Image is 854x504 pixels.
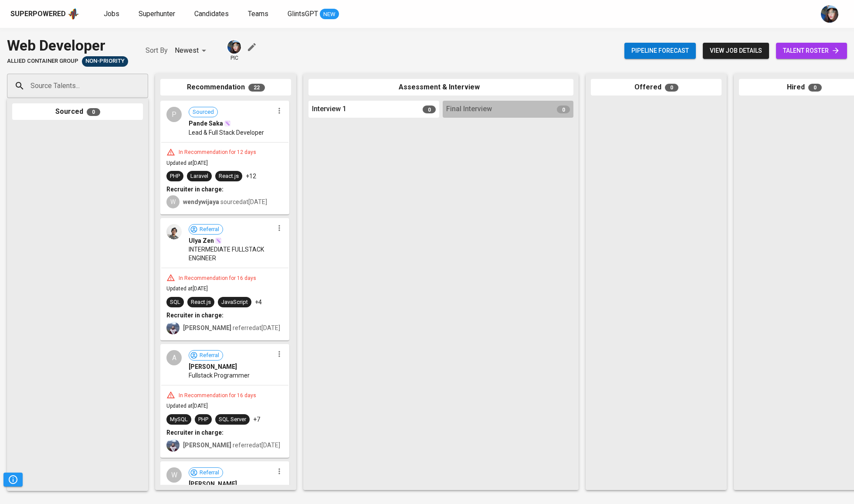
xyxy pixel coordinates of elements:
[175,43,209,59] div: Newest
[308,79,573,96] div: Assessment & Interview
[776,43,847,59] a: talent roster
[288,10,318,18] span: GlintsGPT
[139,10,175,18] span: Superhunter
[198,415,208,424] div: PHP
[189,128,264,137] span: Lead & Full Stack Developer
[221,298,248,306] div: JavaScript
[624,43,696,59] button: Pipeline forecast
[170,415,188,424] div: MySQL
[183,442,280,449] span: referred at [DATE]
[320,10,339,19] span: NEW
[255,298,262,306] p: +4
[175,149,260,156] div: In Recommendation for 12 days
[312,104,346,114] span: Interview 1
[190,172,208,180] div: Laravel
[104,9,121,20] a: Jobs
[183,324,231,331] b: [PERSON_NAME]
[166,467,182,483] div: W
[196,469,223,477] span: Referral
[189,362,237,371] span: [PERSON_NAME]
[446,104,492,114] span: Final Interview
[196,351,223,360] span: Referral
[183,198,267,205] span: sourced at [DATE]
[183,324,280,331] span: referred at [DATE]
[160,218,289,341] div: ReferralUlya ZenINTERMEDIATE FULLSTACK ENGINEERIn Recommendation for 16 daysUpdated at[DATE]SQLRe...
[253,415,260,424] p: +7
[160,344,289,458] div: AReferral[PERSON_NAME]Fullstack ProgrammerIn Recommendation for 16 daysUpdated at[DATE]MySQLPHPSQ...
[166,224,182,239] img: 20333cefabb0e3045ab40fdbdb1317af.jpg
[175,392,260,399] div: In Recommendation for 16 days
[248,10,268,18] span: Teams
[189,236,214,245] span: Ulya Zen
[12,103,143,120] div: Sourced
[808,84,822,92] span: 0
[170,172,180,180] div: PHP
[10,7,79,20] a: Superpoweredapp logo
[246,172,256,180] p: +12
[143,85,145,87] button: Open
[139,9,177,20] a: Superhunter
[170,298,180,306] div: SQL
[7,35,128,56] div: Web Developer
[175,275,260,282] div: In Recommendation for 16 days
[215,237,222,244] img: magic_wand.svg
[189,245,274,262] span: INTERMEDIATE FULLSTACK ENGINEER
[189,371,250,380] span: Fullstack Programmer
[710,45,762,56] span: view job details
[783,45,840,56] span: talent roster
[166,286,208,292] span: Updated at [DATE]
[196,225,223,234] span: Referral
[166,403,208,409] span: Updated at [DATE]
[183,442,231,449] b: [PERSON_NAME]
[104,10,119,18] span: Jobs
[82,57,128,65] span: Non-Priority
[227,40,241,54] img: diazagista@glints.com
[248,84,265,92] span: 22
[146,45,168,56] p: Sort By
[183,198,219,205] b: wendywijaya
[557,106,570,113] span: 0
[166,312,224,319] b: Recruiter in charge:
[821,5,838,23] img: diazagista@glints.com
[166,321,180,334] img: christine.raharja@glints.com
[160,79,291,96] div: Recommendation
[194,10,229,18] span: Candidates
[10,9,66,19] div: Superpowered
[166,439,180,452] img: christine.raharja@glints.com
[423,106,436,113] span: 0
[288,9,339,20] a: GlintsGPT NEW
[703,43,769,59] button: view job details
[219,172,239,180] div: React.js
[631,45,689,56] span: Pipeline forecast
[7,57,78,65] span: Allied Container Group
[591,79,722,96] div: Offered
[665,84,678,92] span: 0
[166,160,208,166] span: Updated at [DATE]
[194,9,230,20] a: Candidates
[189,480,237,488] span: [PERSON_NAME]
[68,7,79,20] img: app logo
[166,107,182,122] div: P
[3,473,23,487] button: Pipeline Triggers
[248,9,270,20] a: Teams
[224,120,231,127] img: magic_wand.svg
[175,45,199,56] p: Newest
[189,119,223,128] span: Pande Saka
[166,429,224,436] b: Recruiter in charge:
[219,415,246,424] div: SQL Server
[227,39,242,62] div: pic
[82,56,128,67] div: Pending Client’s Feedback, Sufficient Talents in Pipeline
[189,108,217,116] span: Sourced
[166,195,180,208] div: W
[87,108,100,116] span: 0
[191,298,211,306] div: React.js
[166,186,224,193] b: Recruiter in charge:
[166,350,182,365] div: A
[160,101,289,215] div: PSourcedPande SakaLead & Full Stack DeveloperIn Recommendation for 12 daysUpdated at[DATE]PHPLara...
